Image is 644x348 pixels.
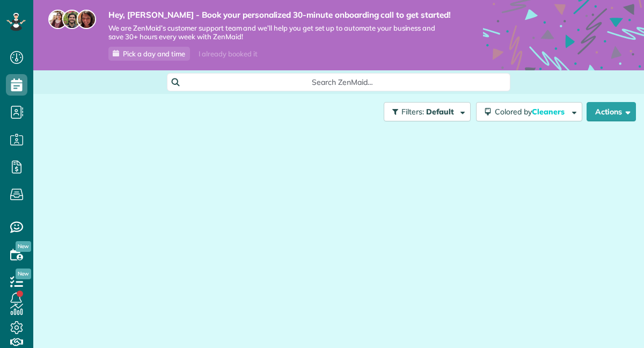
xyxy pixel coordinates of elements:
span: Default [426,107,455,117]
span: Cleaners [532,107,566,117]
button: Filters: Default [384,102,471,121]
span: We are ZenMaid’s customer support team and we’ll help you get set up to automate your business an... [108,24,451,42]
button: Colored byCleaners [476,102,582,121]
span: New [16,241,31,252]
a: Pick a day and time [108,47,190,61]
span: Colored by [495,107,568,117]
span: Filters: [401,107,424,117]
strong: Hey, [PERSON_NAME] - Book your personalized 30-minute onboarding call to get started! [108,10,451,20]
img: michelle-19f622bdf1676172e81f8f8fba1fb50e276960ebfe0243fe18214015130c80e4.jpg [77,10,96,29]
a: Filters: Default [378,102,471,121]
button: Actions [587,102,636,121]
img: jorge-587dff0eeaa6aab1f244e6dc62b8924c3b6ad411094392a53c71c6c4a576187d.jpg [62,10,82,29]
span: Pick a day and time [123,49,185,58]
span: New [16,269,31,279]
img: maria-72a9807cf96188c08ef61303f053569d2e2a8a1cde33d635c8a3ac13582a053d.jpg [48,10,68,29]
div: I already booked it [192,47,264,61]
